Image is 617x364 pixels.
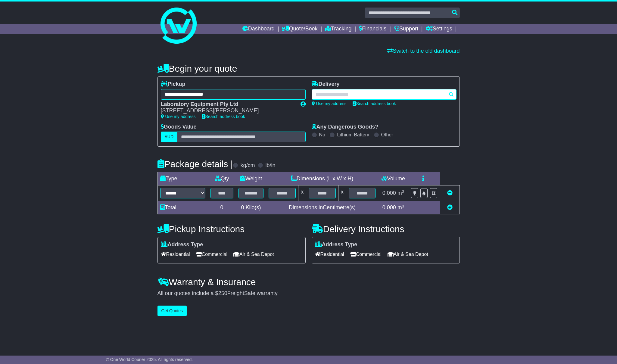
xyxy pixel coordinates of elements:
[387,48,460,54] a: Switch to the old dashboard
[161,132,178,142] label: AUD
[157,277,460,287] h4: Warranty & Insurance
[402,189,404,194] sup: 3
[282,24,317,34] a: Quote/Book
[106,357,193,362] span: © One World Courier 2025. All rights reserved.
[241,204,244,210] span: 0
[337,132,369,138] label: Lithium Battery
[359,24,386,34] a: Financials
[382,190,396,196] span: 0.000
[382,204,396,210] span: 0.000
[312,124,379,130] label: Any Dangerous Goods?
[196,250,227,259] span: Commercial
[266,201,378,214] td: Dimensions in Centimetre(s)
[157,159,233,169] h4: Package details |
[350,250,382,259] span: Commercial
[208,172,236,185] td: Qty
[266,172,378,185] td: Dimensions (L x W x H)
[402,204,404,208] sup: 3
[315,241,357,248] label: Address Type
[312,101,347,106] a: Use my address
[240,162,255,169] label: kg/cm
[236,201,266,214] td: Kilo(s)
[315,250,344,259] span: Residential
[157,201,208,214] td: Total
[378,172,408,185] td: Volume
[298,185,306,201] td: x
[161,101,294,108] div: Laboratory Equipment Pty Ltd
[312,89,457,100] typeahead: Please provide city
[202,114,245,119] a: Search address book
[312,81,340,88] label: Delivery
[157,306,187,316] button: Get Quotes
[157,64,460,73] h4: Begin your quote
[161,250,190,259] span: Residential
[208,201,236,214] td: 0
[161,114,196,119] a: Use my address
[218,290,227,296] span: 250
[325,24,351,34] a: Tracking
[312,224,460,234] h4: Delivery Instructions
[388,250,428,259] span: Air & Sea Depot
[426,24,452,34] a: Settings
[447,190,453,196] a: Remove this item
[161,107,294,114] div: [STREET_ADDRESS][PERSON_NAME]
[397,204,404,210] span: m
[397,190,404,196] span: m
[381,132,393,138] label: Other
[265,162,275,169] label: lb/in
[157,290,460,297] div: All our quotes include a $ FreightSafe warranty.
[161,241,203,248] label: Address Type
[338,185,346,201] td: x
[319,132,325,138] label: No
[157,224,306,234] h4: Pickup Instructions
[447,204,453,210] a: Add new item
[242,24,275,34] a: Dashboard
[157,172,208,185] td: Type
[236,172,266,185] td: Weight
[394,24,418,34] a: Support
[161,81,185,88] label: Pickup
[353,101,396,106] a: Search address book
[233,250,274,259] span: Air & Sea Depot
[161,124,197,130] label: Goods Value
